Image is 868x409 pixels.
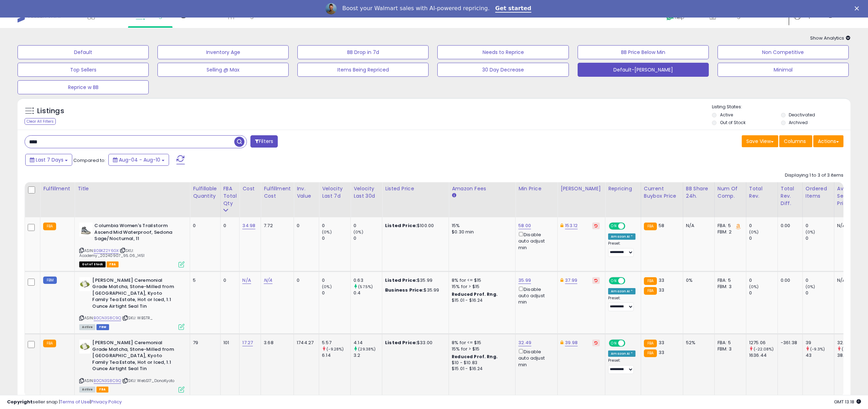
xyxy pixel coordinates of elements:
[354,352,382,359] div: 3.2
[43,185,72,192] div: Fulfillment
[608,185,638,192] div: Repricing
[644,277,657,285] small: FBA
[242,339,253,346] a: 17.27
[79,223,93,237] img: 41Qc1u-7mVL._SL40_.jpg
[242,222,255,229] a: 34.98
[565,277,577,284] a: 37.99
[18,45,149,59] button: Default
[452,277,510,284] div: 8% for <= $15
[452,223,510,229] div: 15%
[452,346,510,352] div: 15% for > $15
[624,223,635,229] span: OFF
[37,106,64,116] h5: Listings
[806,229,815,235] small: (0%)
[518,185,554,192] div: Min Price
[43,277,57,284] small: FBM
[122,315,153,321] span: | SKU: WBSTR_
[342,5,490,12] div: Boost your Walmart sales with AI-powered repricing.
[322,277,350,284] div: 0
[624,278,635,284] span: OFF
[385,277,417,284] b: Listed Price:
[73,157,106,164] span: Compared to:
[242,185,258,192] div: Cost
[452,354,498,360] b: Reduced Prof. Rng.
[794,12,850,28] a: Hi [PERSON_NAME]
[452,284,510,290] div: 15% for > $15
[578,63,709,77] button: Default-[PERSON_NAME]
[452,366,510,372] div: $15.01 - $16.24
[749,185,775,200] div: Total Rev.
[107,261,119,267] span: FBA
[659,222,664,229] span: 58
[322,352,350,359] div: 6.14
[644,349,657,357] small: FBA
[108,154,169,166] button: Aug-04 - Aug-10
[781,223,797,229] div: 0.00
[79,340,90,354] img: 41r7GVRHiiL._SL40_.jpg
[79,277,184,329] div: ASIN:
[495,5,531,13] a: Get started
[354,340,382,346] div: 4.14
[94,248,119,254] a: B0BKZ2Y6GX
[624,340,635,346] span: OFF
[452,229,510,235] div: $0.30 min
[322,229,332,235] small: (0%)
[354,235,382,241] div: 0
[842,346,858,352] small: (-14.11%)
[322,223,350,229] div: 0
[720,112,733,118] label: Active
[193,185,217,200] div: Fulfillable Quantity
[718,185,743,200] div: Num of Comp.
[806,352,834,359] div: 43
[855,6,862,11] div: Close
[223,340,234,346] div: 101
[157,63,289,77] button: Selling @ Max
[322,185,348,200] div: Velocity Last 7d
[749,223,778,229] div: 0
[297,223,314,229] div: 0
[789,120,808,125] label: Archived
[837,223,860,229] div: N/A
[742,135,778,147] button: Save View
[322,290,350,296] div: 0
[264,185,291,200] div: Fulfillment Cost
[518,285,552,306] div: Disable auto adjust min
[79,248,144,258] span: | SKU: Academy_20240907_95.06_1451
[94,223,180,244] b: Columbia Women's Trailstorm Ascend Mid Waterproof, Sedona Sage/Nocturnal, 11
[718,223,741,229] div: FBA: 5
[686,277,709,284] div: 0%
[452,340,510,346] div: 8% for <= $15
[754,346,774,352] small: (-22.08%)
[806,223,834,229] div: 0
[749,277,778,284] div: 0
[94,378,121,384] a: B0CN3S8C9Q
[749,290,778,296] div: 0
[785,172,843,179] div: Displaying 1 to 3 of 3 items
[385,185,446,192] div: Listed Price
[834,398,861,405] span: 2025-08-18 13:18 GMT
[578,45,709,59] button: BB Price Below Min
[837,277,860,284] div: N/A
[749,340,778,346] div: 1275.06
[644,287,657,295] small: FBA
[659,287,664,293] span: 33
[264,223,288,229] div: 7.72
[518,231,552,251] div: Disable auto adjust min
[608,241,635,257] div: Preset:
[659,277,664,284] span: 33
[718,277,741,284] div: FBA: 5
[385,222,417,229] b: Listed Price:
[36,156,63,163] span: Last 7 Days
[608,358,635,374] div: Preset:
[718,346,741,352] div: FBM: 3
[385,277,443,284] div: $35.99
[675,14,684,20] span: Help
[837,185,863,207] div: Avg Selling Price
[18,80,149,94] button: Reprice w BB
[119,156,160,163] span: Aug-04 - Aug-10
[718,284,741,290] div: FBM: 3
[297,63,429,77] button: Items Being Repriced
[193,340,215,346] div: 79
[297,340,314,346] div: 1744.27
[718,340,741,346] div: FBA: 5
